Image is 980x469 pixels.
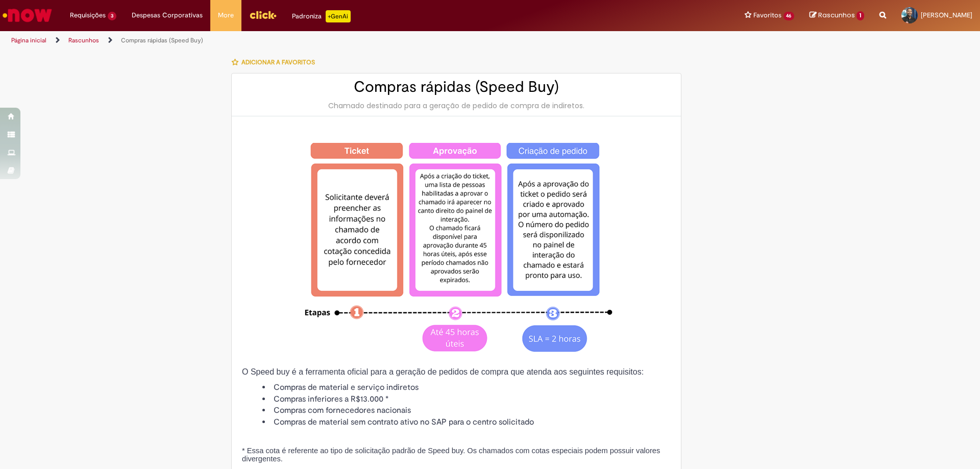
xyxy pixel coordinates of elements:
ul: Trilhas de página [8,31,646,50]
li: Compras de material e serviço indiretos [262,382,671,393]
span: * Essa cota é referente ao tipo de solicitação padrão de Speed buy. Os chamados com cotas especia... [242,447,660,463]
p: +GenAi [326,10,351,22]
li: Compras de material sem contrato ativo no SAP para o centro solicitado [262,416,671,428]
h2: Compras rápidas (Speed Buy) [242,79,671,95]
span: 3 [108,12,116,20]
span: O Speed buy é a ferramenta oficial para a geração de pedidos de compra que atenda aos seguintes r... [242,367,644,376]
span: 46 [783,12,795,20]
span: Despesas Corporativas [132,10,203,20]
span: 1 [856,11,864,20]
span: [PERSON_NAME] [921,11,972,19]
a: Página inicial [11,36,46,44]
span: Requisições [70,10,106,20]
img: click_logo_yellow_360x200.png [249,7,277,22]
span: Rascunhos [818,10,855,20]
a: Compras rápidas (Speed Buy) [121,36,203,44]
img: ServiceNow [1,5,54,26]
a: Rascunhos [810,11,864,20]
span: More [218,10,234,20]
button: Adicionar a Favoritos [231,52,321,73]
span: Adicionar a Favoritos [241,58,315,66]
li: Compras com fornecedores nacionais [262,405,671,416]
a: Rascunhos [68,36,99,44]
li: Compras inferiores a R$13.000 * [262,393,671,405]
span: Favoritos [753,10,781,20]
div: Chamado destinado para a geração de pedido de compra de indiretos. [242,101,671,111]
div: Padroniza [292,10,351,22]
